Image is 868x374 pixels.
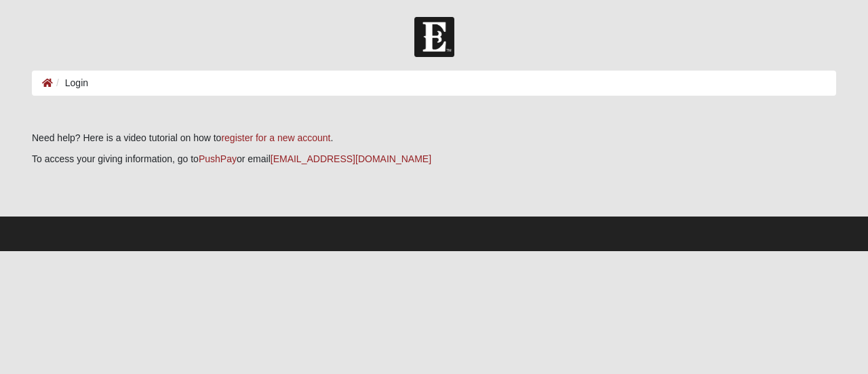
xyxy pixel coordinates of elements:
[199,153,237,164] a: PushPay
[221,132,330,143] a: register for a new account
[32,131,836,145] p: Need help? Here is a video tutorial on how to .
[271,153,431,164] a: [EMAIL_ADDRESS][DOMAIN_NAME]
[414,17,454,57] img: Church of Eleven22 Logo
[32,152,836,166] p: To access your giving information, go to or email
[53,76,88,90] li: Login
